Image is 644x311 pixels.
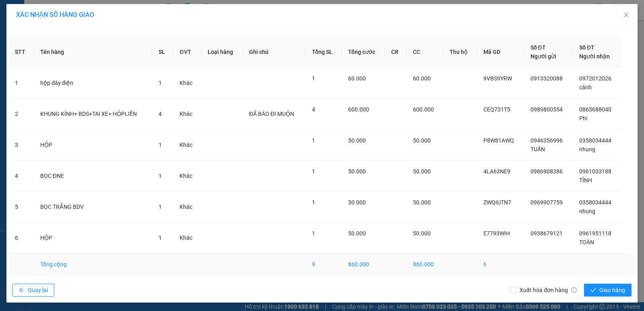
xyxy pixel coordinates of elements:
[530,137,563,144] span: 0946356996
[477,253,524,276] td: 6
[8,37,34,68] th: STT
[483,230,510,237] span: E7793WIH
[579,137,611,144] span: 0358034444
[312,199,315,206] span: 1
[579,84,592,91] span: cảnh
[584,284,632,297] button: checkGiao hàng
[599,286,625,295] span: Giao hàng
[407,253,443,276] td: 860.000
[243,37,305,68] th: Ghi chú
[159,235,162,241] span: 1
[305,37,342,68] th: Tổng SL
[159,173,162,179] span: 1
[579,75,611,82] span: 0972012026
[483,137,514,144] span: P8W81AWQ
[34,192,153,222] td: BỌC TRẮNG BDV
[530,230,563,237] span: 0938679121
[530,199,563,206] span: 0969907759
[34,222,153,253] td: HỘP
[8,192,34,222] td: 5
[579,230,611,237] span: 0961951118
[8,161,34,192] td: 4
[530,146,545,152] span: TUẤN
[579,208,595,214] span: nhung
[249,111,294,117] span: ĐÃ BÁO ĐI MUỘN
[312,230,315,237] span: 1
[483,75,512,82] span: 9VBS9YRW
[173,99,201,130] td: Khác
[312,106,315,113] span: 4
[348,168,366,175] span: 50.000
[483,106,510,113] span: CEQ731T5
[28,286,48,295] span: Quay lại
[173,130,201,161] td: Khác
[173,222,201,253] td: Khác
[159,80,162,86] span: 1
[385,37,407,68] th: CR
[34,37,153,68] th: Tên hàng
[312,168,315,175] span: 1
[34,161,153,192] td: BỌC ĐNE
[483,168,510,175] span: 4LA63NE9
[530,53,556,60] span: Người gửi
[159,111,162,117] span: 4
[579,177,592,183] span: TỈNH
[579,115,587,122] span: Phi
[348,106,369,113] span: 600.000
[173,37,201,68] th: ĐVT
[159,142,162,148] span: 1
[342,253,385,276] td: 860.000
[173,161,201,192] td: Khác
[173,68,201,99] td: Khác
[8,222,34,253] td: 6
[413,75,431,82] span: 60.000
[413,168,431,175] span: 50.000
[152,37,173,68] th: SL
[443,37,477,68] th: Thu hộ
[623,12,630,18] span: close
[34,68,153,99] td: hộp dây điện
[173,192,201,222] td: Khác
[19,287,25,294] span: arrow-left
[342,37,385,68] th: Tổng cước
[530,44,546,51] span: Số ĐT
[8,130,34,161] td: 3
[348,75,366,82] span: 60.000
[516,286,580,295] span: Xuất hóa đơn hàng
[348,137,366,144] span: 50.000
[579,239,594,245] span: TOÀN
[348,199,366,206] span: 50.000
[34,253,153,276] td: Tổng cộng
[571,287,577,293] span: info-circle
[305,253,342,276] td: 9
[579,44,594,51] span: Số ĐT
[159,204,162,210] span: 1
[579,199,611,206] span: 0358034444
[312,137,315,144] span: 1
[8,99,34,130] td: 2
[579,106,611,113] span: 0865688040
[16,11,94,19] span: XÁC NHẬN SỐ HÀNG GIAO
[530,106,563,113] span: 0989800554
[413,230,431,237] span: 50.000
[615,4,638,27] button: Close
[579,53,610,60] span: Người nhận
[312,75,315,82] span: 1
[483,199,511,206] span: ZWQIUTN7
[201,37,243,68] th: Loại hàng
[34,130,153,161] td: HỘP
[477,37,524,68] th: Mã GD
[590,287,596,294] span: check
[413,199,431,206] span: 50.000
[407,37,443,68] th: CC
[12,284,54,297] button: arrow-leftQuay lại
[34,99,153,130] td: KHUNG KÍNH+ BDS+TAI XE+ HỘPLIỀN
[8,68,34,99] td: 1
[579,146,595,152] span: nhung
[413,137,431,144] span: 50.000
[348,230,366,237] span: 50.000
[530,168,563,175] span: 0986908386
[530,75,563,82] span: 0913320088
[579,168,611,175] span: 0961033188
[413,106,434,113] span: 600.000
